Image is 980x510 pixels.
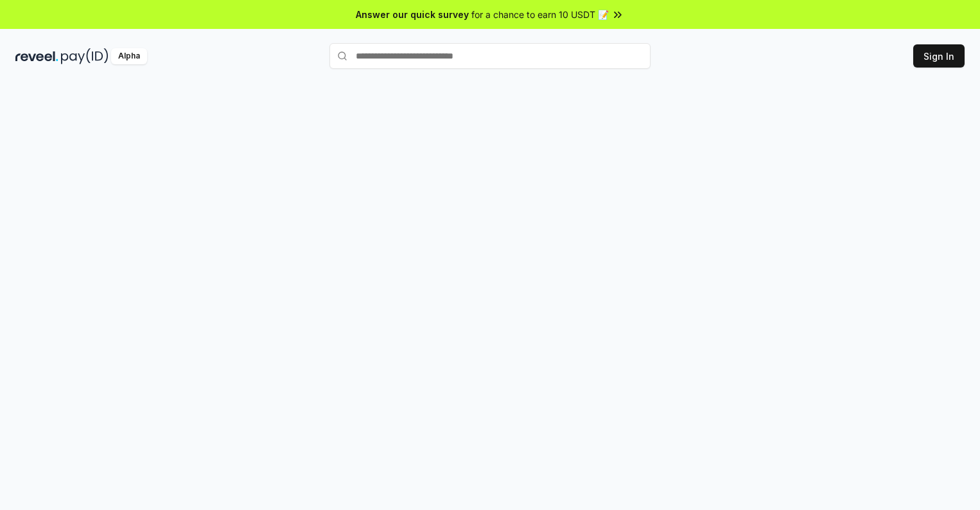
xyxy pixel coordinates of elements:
[471,8,609,21] span: for a chance to earn 10 USDT 📝
[356,8,469,21] span: Answer our quick survey
[913,44,965,68] button: Sign In
[111,48,147,64] div: Alpha
[61,48,109,64] img: pay_id
[15,48,58,64] img: reveel_dark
